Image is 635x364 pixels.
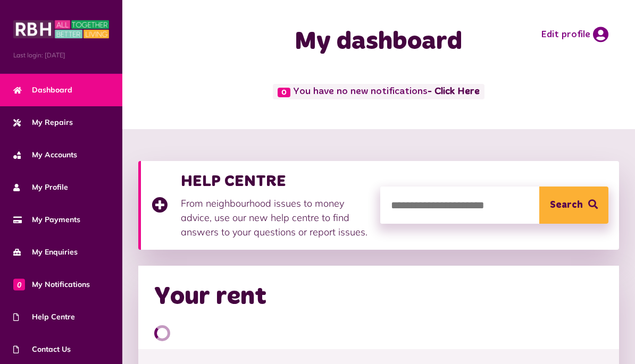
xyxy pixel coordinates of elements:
a: - Click Here [428,87,480,97]
span: My Payments [13,214,80,225]
span: My Enquiries [13,247,78,258]
span: My Repairs [13,117,73,128]
span: Dashboard [13,84,72,96]
h2: Your rent [154,282,266,312]
span: Search [550,187,583,224]
span: 0 [13,278,25,290]
span: Help Centre [13,311,75,323]
h1: My dashboard [179,27,578,57]
button: Search [539,187,608,224]
span: You have no new notifications [273,84,484,99]
span: Contact Us [13,344,71,355]
img: MyRBH [13,19,109,40]
span: My Accounts [13,149,77,160]
span: Last login: [DATE] [13,50,109,60]
h3: HELP CENTRE [181,172,370,191]
span: My Notifications [13,279,90,290]
span: 0 [278,88,290,97]
span: My Profile [13,182,68,193]
p: From neighbourhood issues to money advice, use our new help centre to find answers to your questi... [181,196,370,239]
a: Edit profile [541,27,608,43]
